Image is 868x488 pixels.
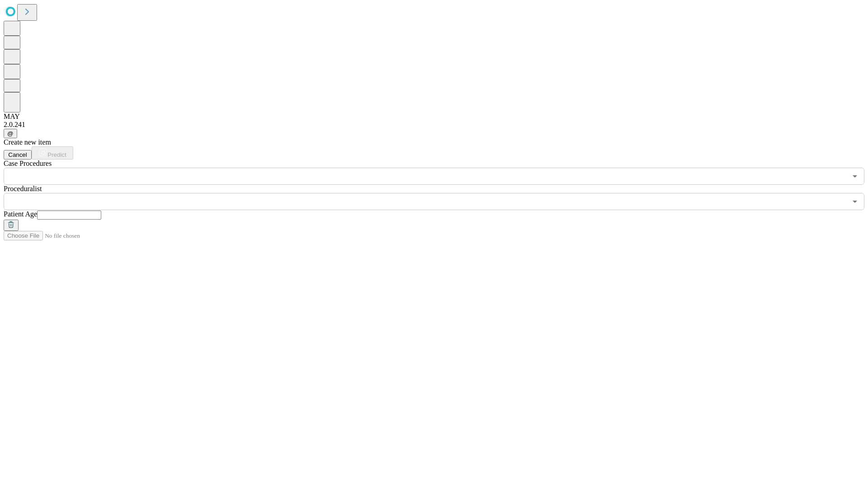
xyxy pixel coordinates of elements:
[8,151,27,158] span: Cancel
[4,138,51,146] span: Create new item
[4,185,42,192] span: Proceduralist
[849,195,861,208] button: Open
[4,113,864,121] div: MAY
[32,146,73,160] button: Predict
[4,129,17,138] button: @
[849,170,861,183] button: Open
[4,150,32,160] button: Cancel
[4,160,52,167] span: Scheduled Procedure
[7,130,14,137] span: @
[4,121,864,129] div: 2.0.241
[4,210,37,218] span: Patient Age
[47,151,66,158] span: Predict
